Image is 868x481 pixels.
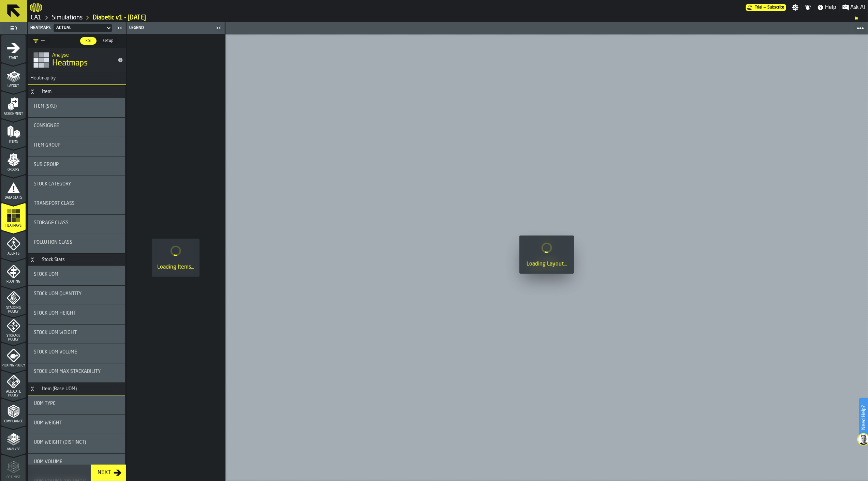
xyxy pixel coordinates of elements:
[1,91,26,118] li: menu Assignment
[1,196,26,200] span: Data Stats
[34,330,120,335] div: Title
[1,306,26,314] span: Stacking Policy
[1,252,26,256] span: Agents
[1,420,26,423] span: Compliance
[93,14,146,21] a: link-to-/wh/i/76e2a128-1b54-4d66-80d4-05ae4c277723/simulations/ce424c34-50ff-4fcf-952a-902a30a2205b
[1,84,26,88] span: Layout
[1,231,26,258] li: menu Agents
[1,287,26,314] li: menu Stacking Policy
[1,259,26,286] li: menu Routing
[1,399,26,426] li: menu Compliance
[28,234,125,253] div: stat-Pollution Class
[34,142,120,148] div: Title
[34,401,120,406] div: Title
[97,37,119,45] div: thumb
[851,3,865,12] span: Ask AI
[34,330,77,335] span: Stock UOM Weight
[34,272,58,277] span: Stock UOM
[34,420,120,426] div: Title
[127,22,225,34] header: Legend
[1,175,26,202] li: menu Data Stats
[80,37,97,45] div: thumb
[34,440,120,445] div: Title
[28,86,125,98] h3: title-section-Item
[746,4,786,11] div: Menu Subscription
[1,147,26,174] li: menu Orders
[128,26,214,30] div: Legend
[214,24,223,32] label: button-toggle-Close me
[34,291,120,297] div: Title
[28,305,125,324] div: stat-Stock UOM Height
[28,137,125,156] div: stat-Item Group
[28,286,125,305] div: stat-Stock UOM Quantity
[28,257,36,262] button: Button-Stock Stats-open
[1,140,26,144] span: Items
[34,104,57,109] span: Item (SKU)
[28,195,125,214] div: stat-Transport Class
[157,263,194,271] div: Loading Items...
[28,75,56,81] span: Heatmap by
[34,201,75,206] span: Transport Class
[52,58,88,69] span: Heatmaps
[34,201,120,206] div: Title
[52,51,112,58] h2: Sub Title
[52,24,114,32] div: DropdownMenuValue-11213c43-2e31-4792-903d-10adfcc889f3
[38,257,69,262] div: Stock Stats
[34,311,76,316] span: Stock UOM Height
[34,181,120,187] div: Title
[34,220,69,226] span: Storage Class
[28,118,125,137] div: stat-Consignee
[1,476,26,479] span: Optimise
[1,334,26,342] span: Storage Policy
[1,280,26,284] span: Routing
[38,386,81,392] div: Item (Base UOM)
[34,220,120,226] div: Title
[34,420,62,426] span: UOM Weight
[860,399,867,437] label: Need Help?
[1,364,26,367] span: Picking Policy
[38,89,56,94] div: Item
[34,272,120,277] div: Title
[34,459,62,465] span: UOM Volume
[34,440,86,445] span: UOM Weight (Distinct)
[1,112,26,116] span: Assignment
[1,63,26,90] li: menu Layout
[34,162,59,167] span: Sub Group
[91,465,126,481] button: button-Next
[34,104,120,109] div: Title
[34,369,101,374] span: Stock UOM Max Stackability
[1,426,26,454] li: menu Analyse
[34,401,56,406] span: UOM Type
[28,344,125,363] div: stat-Stock UOM Volume
[1,203,26,230] li: menu Heatmaps
[28,386,36,392] button: Button-Item (Base UOM)-open
[52,14,83,21] a: link-to-/wh/i/76e2a128-1b54-4d66-80d4-05ae4c277723
[56,26,103,30] div: DropdownMenuValue-11213c43-2e31-4792-903d-10adfcc889f3
[1,315,26,342] li: menu Storage Policy
[34,142,60,148] span: Item Group
[34,181,71,187] span: Stock Category
[1,224,26,228] span: Heatmaps
[28,395,125,415] div: stat-UOM Type
[34,240,120,245] div: Title
[97,37,119,45] label: button-switch-multi-setup
[115,24,124,32] label: button-toggle-Close me
[1,56,26,60] span: Start
[764,5,766,10] span: —
[34,369,120,374] div: Title
[34,459,120,465] div: Title
[30,26,51,30] span: Heatmaps
[30,14,865,22] nav: Breadcrumb
[30,37,50,45] div: DropdownMenuValue-
[1,119,26,146] li: menu Items
[31,14,42,21] a: link-to-/wh/i/76e2a128-1b54-4d66-80d4-05ae4c277723
[28,383,125,395] h3: title-section-Item (Base UOM)
[28,48,126,72] div: title-Heatmaps
[28,415,125,434] div: stat-UOM Weight
[34,311,120,316] div: Title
